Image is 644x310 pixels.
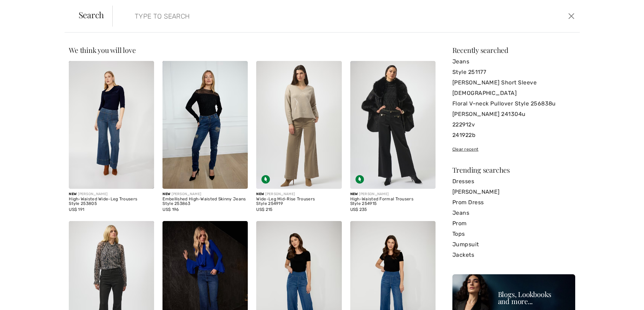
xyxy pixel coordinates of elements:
span: US$ 196 [162,207,179,212]
img: High-Waisted Wide-Leg Trousers Style 253805. Blue [69,61,154,189]
div: Embellished High-Waisted Skinny Jeans Style 253863 [162,197,248,207]
div: Trending searches [452,166,575,173]
a: [DEMOGRAPHIC_DATA] [452,88,575,98]
a: Floral V-neck Pullover Style 256838u [452,98,575,109]
div: Clear recent [452,146,575,152]
a: Jackets [452,250,575,260]
a: Jeans [452,208,575,218]
a: Tops [452,229,575,239]
img: Embellished High-Waisted Skinny Jeans Style 253863. Blue [162,61,248,189]
div: High-Waisted Wide-Leg Trousers Style 253805 [69,197,154,207]
img: Sustainable Fabric [356,175,364,184]
div: [PERSON_NAME] [256,192,341,197]
div: [PERSON_NAME] [350,192,436,197]
a: Prom [452,218,575,229]
a: Style 251177 [452,67,575,77]
span: We think you will love [69,45,135,55]
img: High-Waisted Formal Trousers Style 254915. Black [350,61,436,189]
a: Prom Dress [452,197,575,208]
a: [PERSON_NAME] [452,187,575,197]
div: [PERSON_NAME] [162,192,248,197]
span: New [162,192,170,196]
span: Search [79,11,104,19]
div: High-Waisted Formal Trousers Style 254915 [350,197,436,207]
button: Close [566,11,577,22]
span: New [69,192,77,196]
a: Jumpsuit [452,239,575,250]
a: [PERSON_NAME] Short Sleeve [452,77,575,88]
a: 241922b [452,130,575,140]
span: US$ 235 [350,207,367,212]
span: US$ 191 [69,207,84,212]
a: Jeans [452,56,575,67]
a: [PERSON_NAME] 241304u [452,109,575,119]
span: US$ 215 [256,207,272,212]
img: Wide-Leg Mid-Rise Trousers Style 254919. Fawn [256,61,341,189]
span: New [350,192,358,196]
img: Sustainable Fabric [261,175,270,184]
a: 222912v [452,119,575,130]
div: Blogs, Lookbooks and more... [498,291,572,305]
div: Recently searched [452,47,575,54]
div: [PERSON_NAME] [69,192,154,197]
input: TYPE TO SEARCH [130,6,457,27]
a: Dresses [452,176,575,187]
span: New [256,192,264,196]
div: Wide-Leg Mid-Rise Trousers Style 254919 [256,197,341,207]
